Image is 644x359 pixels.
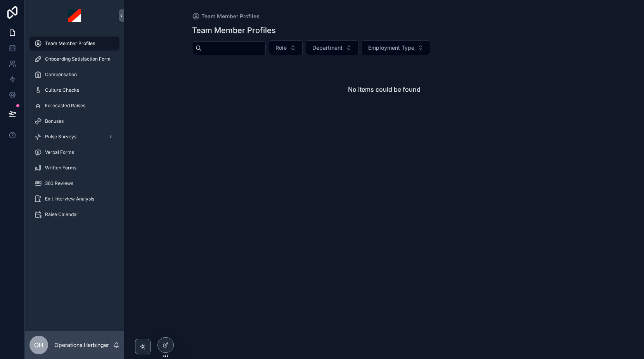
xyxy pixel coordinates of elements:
span: OH [34,340,43,350]
h2: No items could be found [348,85,421,94]
div: scrollable content [25,31,124,232]
span: Compensation [45,71,77,78]
a: Forecasted Raises [29,99,119,113]
span: Forecasted Raises [45,103,85,109]
a: Written Forms [29,161,119,175]
span: Team Member Profiles [45,40,95,47]
span: 360 Reviews [45,180,73,186]
span: Department [312,44,343,52]
button: Select Button [362,40,430,55]
a: 360 Reviews [29,176,119,190]
span: Onboarding Satisfaction Form [45,56,111,62]
h1: Team Member Profiles [192,25,276,36]
span: Bonuses [45,118,64,124]
a: Pulse Surveys [29,130,119,144]
a: Bonuses [29,114,119,128]
span: Written Forms [45,165,76,171]
span: Raise Calendar [45,211,78,218]
button: Select Button [269,40,303,55]
img: App logo [68,9,81,22]
button: Select Button [306,40,358,55]
span: Exit Interview Analysis [45,196,94,202]
a: Culture Checks [29,83,119,97]
a: Verbal Forms [29,145,119,159]
a: Team Member Profiles [192,12,260,20]
span: Pulse Surveys [45,134,76,140]
span: Team Member Profiles [201,12,260,20]
span: Culture Checks [45,87,79,93]
a: Exit Interview Analysis [29,192,119,206]
span: Verbal Forms [45,149,74,155]
span: Role [275,44,287,52]
span: Employment Type [368,44,414,52]
a: Compensation [29,68,119,82]
a: Team Member Profiles [29,37,119,51]
a: Raise Calendar [29,207,119,221]
a: Onboarding Satisfaction Form [29,52,119,66]
p: Operations Harbinger [54,341,109,349]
